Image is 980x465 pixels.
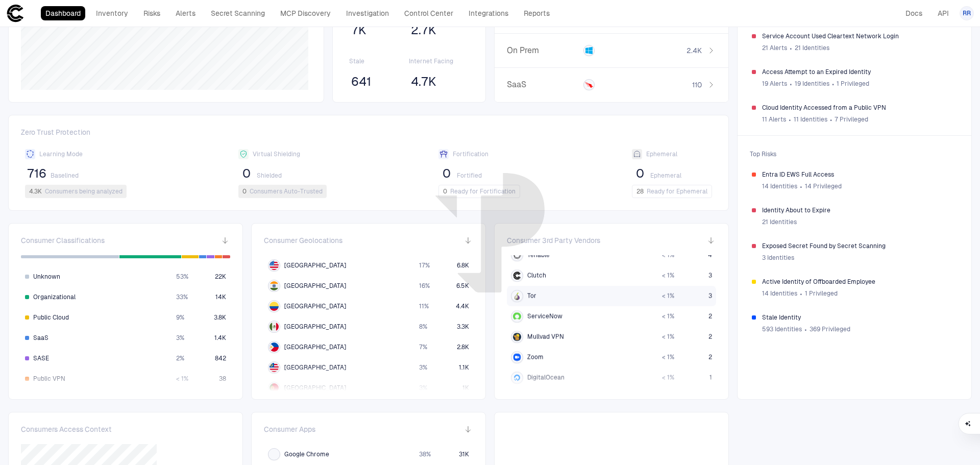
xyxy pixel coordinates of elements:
span: 17 % [419,261,430,270]
span: Internet Facing [409,57,469,65]
span: Ephemeral [650,172,681,180]
span: Learning Mode [39,150,83,158]
span: 3 % [419,384,427,392]
span: 842 [215,354,226,362]
img: MY [269,363,279,372]
span: 7 Privileged [835,115,868,124]
div: ServiceNow [513,312,521,321]
button: 0Ready for Fortification [438,185,520,198]
img: PH [269,342,279,352]
span: Virtual Shielding [253,150,300,158]
span: 1.1K [459,363,469,372]
span: 2.8K [457,343,469,351]
span: ∙ [799,286,803,301]
span: Ephemeral [646,150,677,158]
span: 14K [215,293,226,301]
button: 0 [238,165,255,182]
img: IN [269,281,279,290]
button: 641 [349,74,373,90]
span: 3 % [419,363,427,372]
span: Consumers Access Context [21,425,112,434]
span: 716 [27,166,46,181]
span: [GEOGRAPHIC_DATA] [284,261,346,270]
span: Tor [527,292,536,300]
span: 7 % [419,343,427,351]
span: < 1 % [662,251,674,259]
span: 21 Alerts [762,44,787,52]
span: 19 Alerts [762,80,787,88]
a: Secret Scanning [206,6,269,20]
span: Public Cloud [33,313,69,322]
button: 4.7K [409,74,438,90]
span: Unknown [33,273,60,281]
span: [GEOGRAPHIC_DATA] [284,384,346,392]
span: 2 [708,333,712,341]
span: 14 Identities [762,182,797,190]
button: 0 [632,165,648,182]
a: Docs [901,6,927,20]
span: 3.3K [457,323,469,331]
a: MCP Discovery [276,6,335,20]
a: Integrations [464,6,513,20]
span: Fortification [453,150,488,158]
span: 33 % [176,293,188,301]
span: 53 % [176,273,188,281]
span: [GEOGRAPHIC_DATA] [284,323,346,331]
span: ∙ [789,76,793,91]
span: 641 [351,74,371,89]
span: Access Attempt to an Expired Identity [762,68,957,76]
a: API [933,6,953,20]
button: 716 [25,165,48,182]
span: 6.8K [457,261,469,270]
span: 2 [708,312,712,321]
a: Control Center [400,6,458,20]
span: Identity About to Expire [762,206,957,214]
span: 8 % [419,323,427,331]
span: < 1 % [662,374,674,382]
span: Fortified [457,172,482,180]
span: 0 [443,166,451,181]
span: SaaS [507,80,576,90]
span: 11 Identities [794,115,827,124]
span: 1 Privileged [805,289,838,298]
span: Zero Trust Protection [21,128,716,141]
span: < 1 % [662,312,674,321]
span: 369 Privileged [810,325,850,333]
span: 0 [636,166,644,181]
span: 14 Privileged [805,182,842,190]
span: 0 [443,187,447,195]
span: 593 Identities [762,325,802,333]
span: 11 Alerts [762,115,786,124]
span: Ready for Fortification [450,187,516,195]
span: 1.4K [214,334,226,342]
span: 38 % [419,450,431,458]
span: 21 Identities [795,44,829,52]
span: 110 [692,80,702,89]
span: Stale Identity [762,313,957,322]
img: PT [269,383,279,393]
span: ∙ [829,112,833,127]
a: Risks [139,6,165,20]
span: 4.4K [456,302,469,310]
span: 3 % [176,334,184,342]
span: 31K [459,450,469,458]
span: [GEOGRAPHIC_DATA] [284,343,346,351]
div: Tor [513,292,521,300]
span: < 1 % [662,333,674,341]
span: 2 % [176,354,184,362]
span: ∙ [831,76,835,91]
span: 11 % [419,302,429,310]
button: 28Ready for Ephemeral [632,185,712,198]
span: 3.8K [214,313,226,322]
div: Tenable [513,251,521,259]
span: Google Chrome [284,450,329,458]
a: Reports [519,6,554,20]
a: Dashboard [41,6,85,20]
span: DigitalOcean [527,374,565,382]
span: Zoom [527,353,544,361]
button: 7K [349,22,369,38]
span: Exposed Secret Found by Secret Scanning [762,242,957,250]
span: Active Identity of Offboarded Employee [762,278,957,286]
span: 3 [708,292,712,300]
span: 1K [462,384,469,392]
